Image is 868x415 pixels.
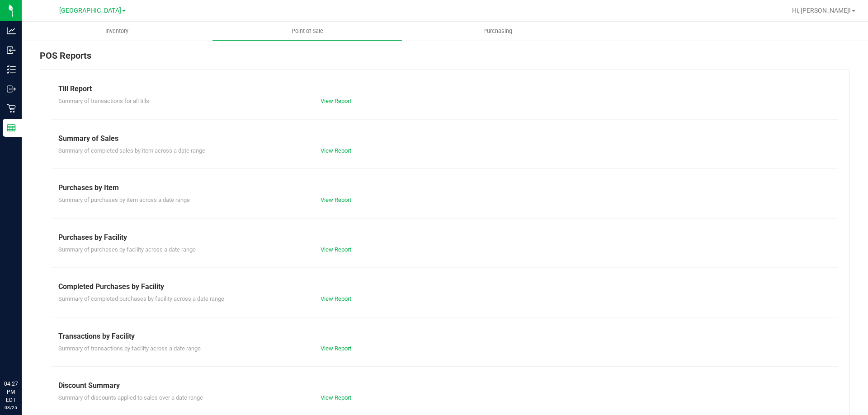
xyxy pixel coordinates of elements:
span: [GEOGRAPHIC_DATA] [59,7,121,14]
div: POS Reports [40,49,850,70]
inline-svg: Reports [7,123,16,132]
a: Inventory [22,22,212,41]
p: 04:27 PM EDT [4,380,18,404]
inline-svg: Outbound [7,84,16,93]
iframe: Resource center [9,343,36,370]
div: Summary of Sales [58,133,831,144]
div: Purchases by Facility [58,232,831,243]
div: Transactions by Facility [58,331,831,342]
inline-svg: Inventory [7,65,16,74]
a: View Report [321,147,351,154]
p: 08/25 [4,404,18,411]
span: Summary of transactions by facility across a date range [58,345,201,352]
inline-svg: Retail [7,104,16,113]
a: View Report [321,246,351,253]
div: Till Report [58,84,831,94]
span: Summary of purchases by facility across a date range [58,246,196,253]
a: Point of Sale [212,22,402,41]
div: Discount Summary [58,380,831,391]
a: View Report [321,98,351,104]
a: View Report [321,295,351,302]
a: View Report [321,394,351,401]
span: Inventory [93,27,141,35]
a: View Report [321,345,351,352]
span: Summary of completed purchases by facility across a date range [58,295,224,302]
div: Purchases by Item [58,182,831,193]
inline-svg: Analytics [7,26,16,35]
inline-svg: Inbound [7,46,16,55]
span: Summary of discounts applied to sales over a date range [58,394,203,401]
span: Hi, [PERSON_NAME]! [792,7,851,14]
a: Purchasing [402,22,593,41]
span: Point of Sale [279,27,335,35]
span: Summary of transactions for all tills [58,98,149,104]
span: Summary of purchases by item across a date range [58,196,190,203]
span: Purchasing [471,27,524,35]
a: View Report [321,196,351,203]
span: Summary of completed sales by item across a date range [58,147,205,154]
div: Completed Purchases by Facility [58,281,831,292]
